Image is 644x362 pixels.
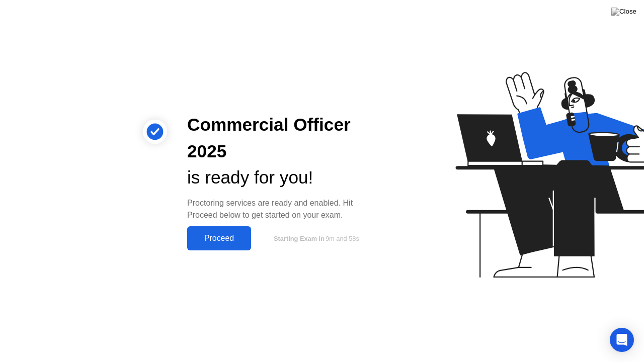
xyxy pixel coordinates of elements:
[610,328,634,352] div: Open Intercom Messenger
[187,112,374,165] div: Commercial Officer 2025
[611,8,636,16] img: Close
[256,229,374,248] button: Starting Exam in9m and 58s
[187,197,374,221] div: Proctoring services are ready and enabled. Hit Proceed below to get started on your exam.
[326,235,359,242] span: 9m and 58s
[187,164,374,191] div: is ready for you!
[187,226,251,250] button: Proceed
[190,234,248,243] div: Proceed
